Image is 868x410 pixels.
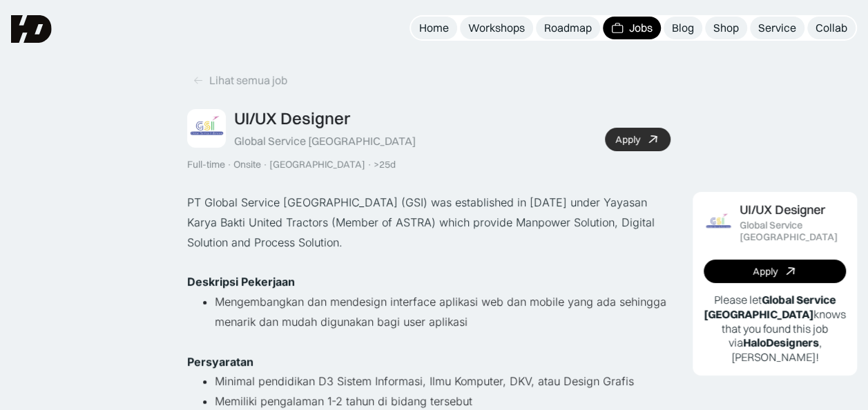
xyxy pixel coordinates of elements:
[629,21,653,35] div: Jobs
[750,17,804,39] a: Service
[758,21,796,35] div: Service
[704,293,846,364] p: Please let knows that you found this job via , [PERSON_NAME]!
[234,108,350,128] div: UI/UX Designer
[269,159,365,170] div: [GEOGRAPHIC_DATA]
[740,219,846,243] div: Global Service [GEOGRAPHIC_DATA]
[209,73,287,88] div: Lihat semua job
[816,21,847,35] div: Collab
[374,159,396,170] div: >25d
[187,275,295,289] strong: Deskripsi Pekerjaan
[419,21,449,35] div: Home
[704,293,836,321] b: Global Service [GEOGRAPHIC_DATA]
[807,17,856,39] a: Collab
[743,335,819,349] b: HaloDesigners
[187,109,226,148] img: Job Image
[234,134,416,148] div: Global Service [GEOGRAPHIC_DATA]
[215,371,671,391] li: Minimal pendidikan D3 Sistem Informasi, Ilmu Komputer, DKV, atau Design Grafis
[187,69,293,92] a: Lihat semua job
[187,355,253,369] strong: Persyaratan
[536,17,600,39] a: Roadmap
[672,21,694,35] div: Blog
[664,17,702,39] a: Blog
[704,260,846,283] a: Apply
[713,21,739,35] div: Shop
[605,128,671,151] a: Apply
[705,17,747,39] a: Shop
[226,159,232,170] div: ·
[262,159,268,170] div: ·
[215,292,671,332] li: Mengembangkan dan mendesign interface aplikasi web dan mobile yang ada sehingga menarik dan mudah...
[187,193,671,252] p: PT Global Service [GEOGRAPHIC_DATA] (GSI) was established in [DATE] under Yayasan Karya Bakti Uni...
[615,134,640,146] div: Apply
[233,159,261,170] div: Onsite
[411,17,457,39] a: Home
[460,17,533,39] a: Workshops
[367,159,372,170] div: ·
[753,266,778,277] div: Apply
[187,159,225,170] div: Full-time
[187,332,671,352] p: ‍
[704,208,733,237] img: Job Image
[740,203,825,217] div: UI/UX Designer
[468,21,525,35] div: Workshops
[187,253,671,273] p: ‍
[544,21,592,35] div: Roadmap
[603,17,661,39] a: Jobs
